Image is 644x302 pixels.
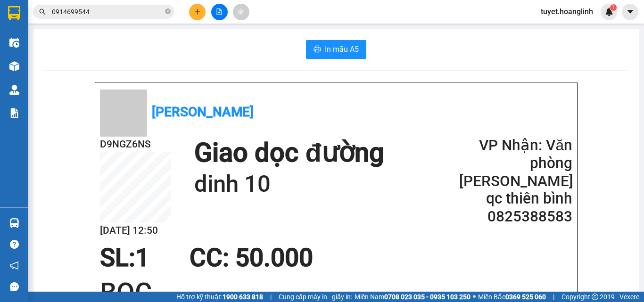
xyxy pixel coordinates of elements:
span: file-add [216,8,223,15]
div: CC : 50.000 [184,244,319,272]
h1: dinh 10 [194,169,384,199]
strong: 1900 633 818 [223,293,263,301]
img: solution-icon [9,108,19,118]
button: printerIn mẫu A5 [306,40,366,59]
span: question-circle [10,240,19,249]
h2: D9NGZ6NS [100,137,171,152]
img: warehouse-icon [9,38,19,48]
span: search [39,8,46,15]
h2: 0825388583 [459,208,572,226]
h2: VP Nhận: Văn phòng [PERSON_NAME] [459,137,572,190]
input: Tìm tên, số ĐT hoặc mã đơn [52,7,163,17]
strong: 0708 023 035 - 0935 103 250 [384,293,471,301]
sup: 1 [610,4,617,11]
span: In mẫu A5 [325,43,359,55]
span: Hỗ trợ kỹ thuật: [176,292,263,302]
button: file-add [211,4,228,20]
img: icon-new-feature [605,8,613,16]
button: plus [189,4,206,20]
span: copyright [592,294,598,300]
span: close-circle [165,8,171,14]
b: [PERSON_NAME] [152,104,254,120]
span: notification [10,261,19,270]
img: warehouse-icon [9,218,19,228]
span: SL: [100,243,135,272]
span: aim [238,8,244,15]
button: aim [233,4,249,20]
img: logo-vxr [8,6,20,20]
strong: 0369 525 060 [505,293,546,301]
img: warehouse-icon [9,85,19,95]
span: ⚪️ [473,295,476,299]
span: tuyet.hoanglinh [533,6,601,17]
span: | [270,292,272,302]
h2: [DATE] 12:50 [100,223,171,238]
span: close-circle [165,8,171,16]
span: Cung cấp máy in - giấy in: [279,292,352,302]
img: warehouse-icon [9,61,19,71]
span: printer [314,45,321,54]
span: | [553,292,554,302]
span: message [10,282,19,291]
button: caret-down [622,4,638,20]
span: Miền Bắc [478,292,546,302]
span: caret-down [626,8,635,16]
span: 1 [611,4,615,11]
span: Miền Nam [355,292,471,302]
span: plus [194,8,201,15]
h2: qc thiên bình [459,190,572,208]
span: 1 [135,243,149,272]
h1: Giao dọc đường [194,137,384,169]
